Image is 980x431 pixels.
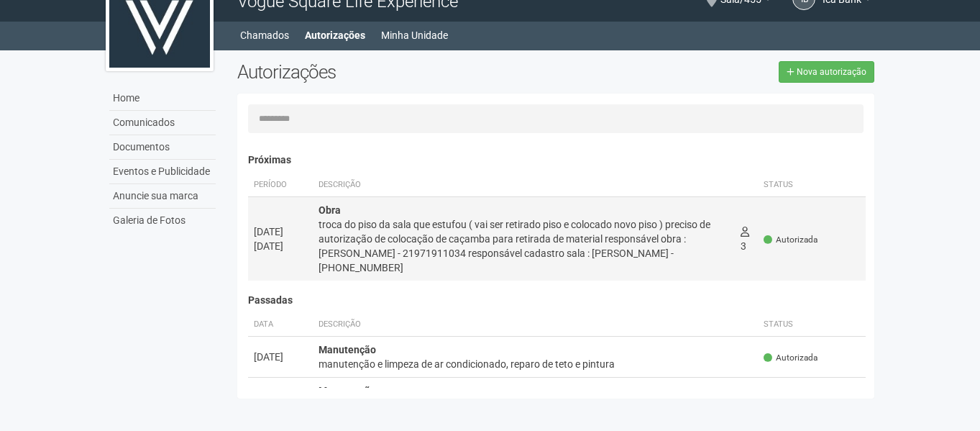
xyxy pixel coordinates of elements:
span: 3 [741,226,749,252]
h4: Passadas [248,295,866,306]
div: [DATE] [254,224,307,239]
a: Home [109,86,216,111]
th: Status [758,313,866,337]
th: Data [248,313,313,337]
th: Período [248,173,313,197]
div: [DATE] [254,239,307,253]
th: Descrição [313,173,735,197]
span: Nova autorização [797,67,866,77]
h4: Próximas [248,155,866,165]
a: Galeria de Fotos [109,209,216,232]
a: Nova autorização [779,61,874,83]
a: Documentos [109,135,216,160]
a: Comunicados [109,111,216,135]
span: Autorizada [764,352,818,364]
strong: Obra [319,204,341,216]
a: Anuncie sua marca [109,184,216,209]
div: troca do piso da sala que estufou ( vai ser retirado piso e colocado novo piso ) preciso de autor... [319,217,729,275]
th: Descrição [313,313,759,337]
strong: Manutenção [319,344,376,355]
h2: Autorizações [237,61,545,83]
a: Chamados [240,25,289,45]
a: Autorizações [305,25,365,45]
a: Eventos e Publicidade [109,160,216,184]
a: Minha Unidade [381,25,448,45]
span: Autorizada [764,234,818,246]
div: manutenção e limpeza de ar condicionado, reparo de teto e pintura [319,357,753,371]
strong: Manutenção [319,385,376,396]
div: [DATE] [254,350,307,364]
th: Status [758,173,866,197]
